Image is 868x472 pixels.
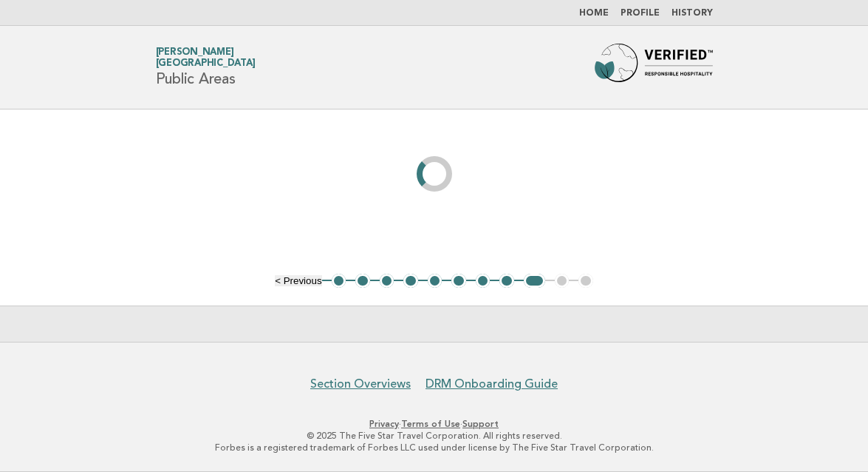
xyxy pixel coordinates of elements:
h1: Public Areas [156,48,256,87]
a: Profile [621,9,660,18]
a: Terms of Use [401,419,460,429]
p: © 2025 The Five Star Travel Corporation. All rights reserved. [21,430,847,442]
a: History [671,9,713,18]
a: DRM Onboarding Guide [426,377,558,391]
span: [GEOGRAPHIC_DATA] [156,59,256,69]
a: Home [579,9,609,18]
a: Section Overviews [310,377,411,391]
p: · · [21,418,847,430]
p: Forbes is a registered trademark of Forbes LLC used under license by The Five Star Travel Corpora... [21,442,847,454]
img: Forbes Travel Guide [595,44,713,91]
a: Privacy [369,419,399,429]
a: Support [462,419,499,429]
a: [PERSON_NAME][GEOGRAPHIC_DATA] [156,47,256,68]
